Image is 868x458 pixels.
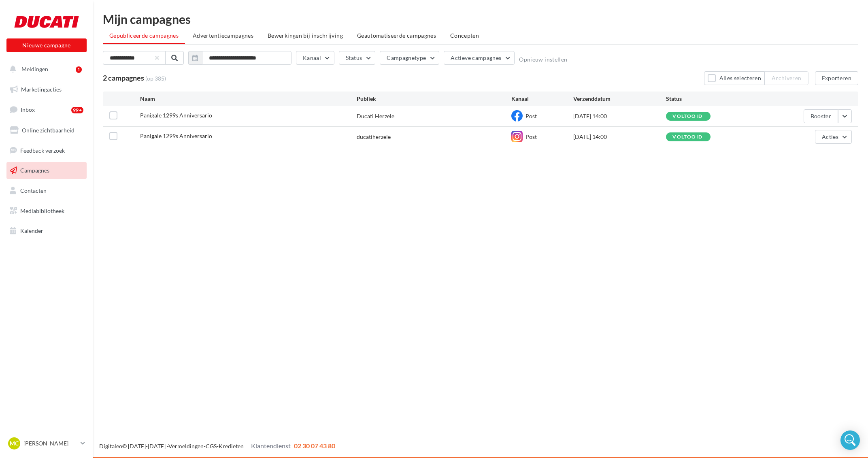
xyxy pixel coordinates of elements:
button: Campagnetype [380,51,439,65]
span: Geautomatiseerde campagnes [357,32,436,39]
div: Open Intercom Messenger [840,430,860,450]
div: Mijn campagnes [103,13,858,25]
button: Status [339,51,375,65]
span: 2 campagnes [103,73,144,82]
span: Bewerkingen bij inschrijving [268,32,343,39]
div: Verzenddatum [573,95,666,103]
span: Acties [822,133,838,140]
button: Actieve campagnes [444,51,515,65]
div: [DATE] 14:00 [573,112,666,120]
button: Meldingen 1 [5,61,85,78]
a: Marketingacties [5,81,88,98]
button: Exporteren [815,71,859,85]
a: Kalender [5,222,88,239]
button: Acties [815,130,852,144]
span: Kalender [20,227,43,234]
button: Alles selecteren [704,71,765,85]
span: Panigale 1299s Anniversario [140,132,212,139]
span: Online zichtbaarheid [22,127,74,134]
a: Mediabibliotheek [5,202,88,219]
div: Naam [140,95,357,103]
div: Status [666,95,759,103]
a: Campagnes [5,162,88,179]
span: Concepten [450,32,479,39]
span: © [DATE]-[DATE] - - - [99,443,335,449]
span: (op 385) [145,75,166,83]
a: Inbox99+ [5,101,88,118]
span: Post [525,133,537,140]
p: [PERSON_NAME] [23,439,77,447]
div: Ducati Herzele [357,112,394,120]
div: 1 [76,66,82,73]
span: Advertentiecampagnes [193,32,253,39]
span: Panigale 1299s Anniversario [140,112,212,119]
div: Publiek [357,95,511,103]
a: CGS [206,443,217,449]
div: voltooid [672,134,702,140]
span: Feedback verzoek [20,147,65,153]
span: Klantendienst [251,442,291,449]
button: Booster [804,109,838,123]
div: Kanaal [511,95,573,103]
a: Digitaleo [99,443,122,449]
span: Post [525,113,537,119]
div: 99+ [71,107,83,113]
a: Kredieten [219,443,244,449]
div: voltooid [672,114,702,119]
a: Vermeldingen [168,443,204,449]
div: [DATE] 14:00 [573,133,666,141]
span: Marketingacties [21,86,62,93]
span: Campagnes [20,167,49,174]
div: ducatiherzele [357,133,391,141]
a: Contacten [5,182,88,199]
span: Inbox [21,106,35,113]
span: Actieve campagnes [451,54,501,61]
span: Mediabibliotheek [20,207,64,214]
span: MC [10,439,19,447]
span: Meldingen [21,66,48,72]
a: Online zichtbaarheid [5,122,88,139]
button: Opnieuw instellen [519,56,567,63]
button: Nieuwe campagne [6,38,87,52]
a: MC [PERSON_NAME] [6,436,87,451]
span: Contacten [20,187,47,194]
span: 02 30 07 43 80 [294,442,335,449]
a: Feedback verzoek [5,142,88,159]
button: Kanaal [296,51,334,65]
button: Archiveren [765,71,808,85]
